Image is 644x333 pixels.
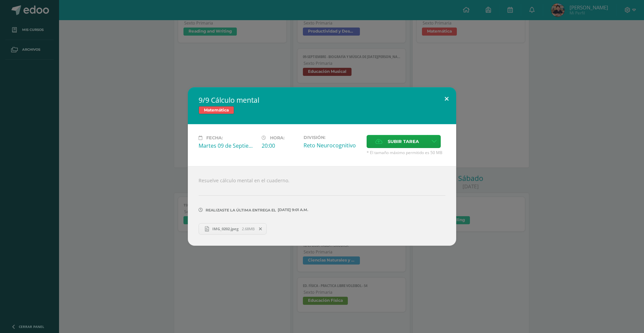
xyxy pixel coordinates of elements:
span: Subir tarea [388,135,419,148]
span: Realizaste la última entrega el [206,208,276,212]
div: 20:00 [262,142,298,149]
div: Resuelve cálculo mental en el cuaderno. [188,166,456,245]
span: * El tamaño máximo permitido es 50 MB [367,150,445,155]
span: IMG_0202.jpeg [209,226,242,231]
span: Hora: [270,135,284,140]
span: Remover entrega [255,225,266,233]
div: Martes 09 de Septiembre [199,142,256,149]
h2: 9/9 Cálculo mental [199,95,445,105]
button: Close (Esc) [437,87,456,110]
div: Reto Neurocognitivo [304,142,361,149]
a: IMG_0202.jpeg 2.68MB [199,223,267,235]
span: Matemática [199,106,234,114]
span: Fecha: [206,135,223,140]
span: 2.68MB [242,226,255,231]
label: División: [304,135,361,140]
